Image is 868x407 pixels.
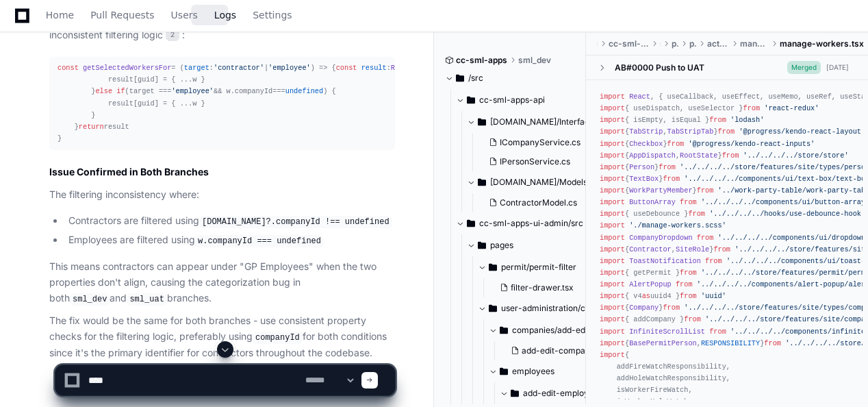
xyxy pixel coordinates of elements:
[268,64,311,72] span: 'employee'
[483,193,589,212] button: ContractorModel.cs
[709,116,726,124] span: from
[600,280,625,288] span: import
[456,89,587,111] button: cc-sml-apps-api
[600,163,625,171] span: import
[116,87,125,95] span: if
[478,256,609,278] button: permit/permit-filter
[285,87,323,95] span: undefined
[171,87,214,95] span: 'employee'
[479,218,583,229] span: cc-sml-apps-ui-admin/src
[235,87,272,95] span: companyId
[500,137,580,148] span: ICompanyService.cs
[214,64,264,72] span: 'contractor'
[49,165,395,179] h2: Issue Confirmed in Both Branches
[46,11,74,19] span: Home
[659,163,676,171] span: from
[456,55,507,66] span: cc-sml-apps
[253,332,303,344] code: companyId
[600,339,625,347] span: import
[478,297,609,319] button: user-administration/contractor-management
[600,127,625,136] span: import
[709,210,865,218] span: '../../../../hooks/use-debounce-hook'
[629,163,654,171] span: Person
[600,140,625,148] span: import
[600,104,625,112] span: import
[707,38,729,49] span: active-screen
[478,114,486,130] svg: Directory
[489,300,497,317] svg: Directory
[597,38,598,49] span: src
[667,140,685,148] span: from
[361,64,387,72] span: result
[90,11,154,19] span: Pull Requests
[467,92,475,108] svg: Directory
[629,92,650,101] span: React
[609,38,649,49] span: cc-sml-apps-ui-mobile
[600,175,625,183] span: import
[764,339,781,347] span: from
[79,123,104,131] span: return
[127,293,166,306] code: sml_uat
[629,175,659,183] span: TextBox
[490,240,513,251] span: pages
[787,61,821,74] span: Merged
[701,292,726,300] span: 'uuid'
[199,216,392,228] code: [DOMAIN_NAME]?.companyId !== undefined
[709,328,726,336] span: from
[722,151,739,160] span: from
[467,111,598,133] button: [DOMAIN_NAME]/Interfaces
[718,127,735,136] span: from
[701,339,760,347] span: RESPONSIBILITY
[600,269,625,277] span: import
[730,116,764,124] span: 'lodash'
[629,186,692,195] span: WorkPartyMember
[600,245,625,254] span: import
[467,215,475,232] svg: Directory
[667,127,714,136] span: TabStripTab
[629,140,663,148] span: Checkbox
[166,28,179,42] span: 2
[214,11,236,19] span: Logs
[697,186,714,195] span: from
[600,257,625,265] span: import
[764,104,819,112] span: 'react-redux'
[600,186,625,195] span: import
[600,292,625,300] span: import
[684,315,701,323] span: from
[490,177,598,188] span: [DOMAIN_NAME]/Models/Responses
[629,221,726,230] span: './manage-workers.scss'
[688,140,815,148] span: '@progress/kendo-react-inputs'
[743,104,760,112] span: from
[680,151,717,160] span: RootState
[58,64,79,72] span: const
[740,38,769,49] span: manage-workers
[629,198,676,206] span: ButtonArray
[70,293,110,306] code: sml_dev
[49,259,395,306] p: This means contractors can appear under "GP Employees" when the two properties don't align, causi...
[478,174,486,190] svg: Directory
[672,38,678,49] span: pages
[489,259,497,275] svg: Directory
[195,235,324,247] code: w.companyId === undefined
[83,64,171,72] span: getSelectedWorkersFor
[600,328,625,336] span: import
[391,64,416,72] span: Record
[253,11,292,19] span: Settings
[49,313,395,360] p: The fix would be the same for both branches - use consistent property checks for the filtering lo...
[780,38,864,49] span: manage-workers.tsx
[600,221,625,230] span: import
[689,38,696,49] span: permit
[483,152,589,171] button: IPersonService.cs
[629,339,697,347] span: BasePermitPerson
[456,212,587,234] button: cc-sml-apps-ui-admin/src
[680,198,697,206] span: from
[501,303,609,314] span: user-administration/contractor-management
[629,304,659,312] span: Company
[600,304,625,312] span: import
[600,210,625,218] span: import
[184,64,209,72] span: target
[494,278,600,297] button: filter-drawer.tsx
[705,257,722,265] span: from
[680,269,697,277] span: from
[629,234,692,242] span: CompanyDropdown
